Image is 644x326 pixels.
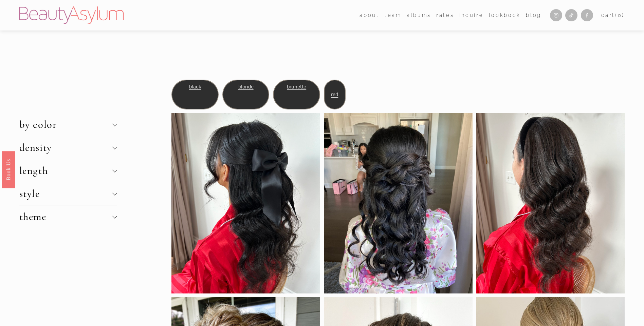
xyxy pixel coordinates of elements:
a: 0 items in cart [601,11,625,20]
span: team [385,11,402,20]
button: theme [19,205,117,228]
a: Book Us [2,151,15,188]
a: brunette [287,84,306,90]
a: Facebook [581,9,593,21]
a: blonde [238,84,254,90]
a: Inquire [459,10,484,20]
span: 0 [618,12,622,18]
span: length [19,164,112,177]
a: Blog [526,10,541,20]
button: style [19,182,117,205]
a: black [189,84,201,90]
a: TikTok [565,9,577,21]
a: Instagram [550,9,562,21]
button: density [19,136,117,159]
span: ( ) [615,12,625,18]
a: red [331,91,338,98]
a: albums [407,10,431,20]
a: folder dropdown [385,10,402,20]
span: density [19,141,112,154]
a: Rates [436,10,454,20]
span: about [360,11,379,20]
a: Lookbook [489,10,521,20]
a: folder dropdown [360,10,379,20]
span: by color [19,118,112,131]
img: Beauty Asylum | Bridal Hair &amp; Makeup Charlotte &amp; Atlanta [19,6,124,24]
button: by color [19,113,117,136]
span: style [19,187,112,200]
button: length [19,159,117,182]
span: theme [19,210,112,223]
